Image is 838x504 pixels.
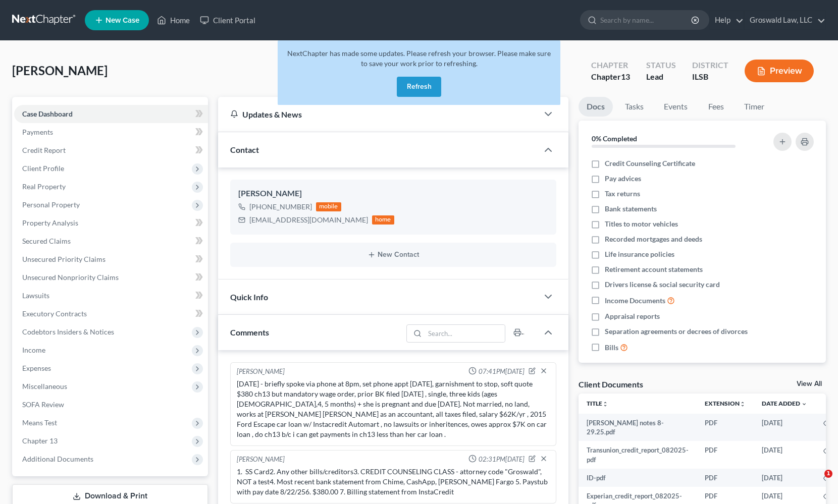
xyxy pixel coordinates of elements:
span: Unsecured Nonpriority Claims [22,273,119,282]
span: Unsecured Priority Claims [22,255,106,263]
button: Refresh [397,77,441,97]
a: Events [656,97,696,117]
span: Property Analysis [22,218,78,227]
div: mobile [316,202,341,211]
a: Fees [700,97,732,117]
span: Comments [230,327,269,337]
span: Expenses [22,364,51,372]
span: Executory Contracts [22,309,87,318]
div: Chapter [591,60,630,71]
span: Tax returns [605,189,640,199]
a: Date Added expand_more [762,400,807,407]
span: Miscellaneous [22,382,67,390]
a: Tasks [617,97,652,117]
td: [DATE] [754,414,815,441]
span: Titles to motor vehicles [605,219,678,229]
span: 1 [824,470,832,478]
span: Personal Property [22,200,80,209]
span: Lawsuits [22,291,49,300]
i: expand_more [801,401,807,407]
span: Bank statements [605,204,657,214]
span: New Case [106,17,139,24]
span: Income [22,346,45,354]
div: home [372,215,394,225]
span: NextChapter has made some updates. Please refresh your browser. Please make sure to save your wor... [287,49,551,68]
span: Credit Report [22,146,66,154]
span: Pay advices [605,174,641,184]
div: Status [646,60,676,71]
span: Means Test [22,418,57,427]
td: ID-pdf [579,469,697,487]
i: unfold_more [740,401,746,407]
span: SOFA Review [22,400,64,409]
a: Docs [579,97,613,117]
a: Unsecured Priority Claims [14,250,208,268]
a: SOFA Review [14,396,208,414]
span: 02:31PM[DATE] [479,455,525,464]
span: Income Documents [605,296,665,306]
td: [DATE] [754,469,815,487]
i: unfold_more [602,401,608,407]
a: Home [152,11,195,29]
td: PDF [697,469,754,487]
iframe: Intercom live chat [804,470,828,494]
a: Case Dashboard [14,105,208,123]
div: [EMAIL_ADDRESS][DOMAIN_NAME] [249,215,368,225]
span: Codebtors Insiders & Notices [22,327,114,336]
a: Credit Report [14,141,208,159]
button: New Contact [238,251,548,259]
td: PDF [697,441,754,469]
a: Lawsuits [14,287,208,305]
a: Payments [14,123,208,141]
td: [PERSON_NAME] notes 8-29.25.pdf [579,414,697,441]
a: Unsecured Nonpriority Claims [14,268,208,287]
span: Life insurance policies [605,249,674,259]
a: Groswald Law, LLC [745,11,825,29]
span: 13 [621,72,630,81]
div: [PERSON_NAME] [237,367,285,377]
a: View All [797,380,822,387]
span: Bills [605,343,618,353]
div: [PHONE_NUMBER] [249,202,312,212]
a: Client Portal [195,11,260,29]
span: [PERSON_NAME] [12,63,108,78]
span: Additional Documents [22,455,93,463]
a: Property Analysis [14,214,208,232]
strong: 0% Completed [592,134,637,143]
span: Contact [230,145,259,154]
span: Credit Counseling Certificate [605,158,695,169]
a: Help [710,11,744,29]
div: 1. SS Card2. Any other bills/creditors3. CREDIT COUNSELING CLASS - attorney code "Groswald", NOT ... [237,467,550,497]
div: ILSB [692,71,728,83]
td: [DATE] [754,441,815,469]
span: Secured Claims [22,237,71,245]
span: Client Profile [22,164,64,173]
a: Executory Contracts [14,305,208,323]
a: Timer [736,97,772,117]
span: Appraisal reports [605,311,660,321]
span: 07:41PM[DATE] [479,367,525,376]
div: Client Documents [579,379,643,389]
span: Payments [22,128,53,136]
span: Quick Info [230,292,268,302]
a: Secured Claims [14,232,208,250]
a: Extensionunfold_more [705,400,746,407]
td: Transunion_credit_report_082025-pdf [579,441,697,469]
span: Real Property [22,182,66,191]
div: [DATE] - briefly spoke via phone at 8pm, set phone appt [DATE], garnishment to stop, soft quote $... [237,379,550,439]
input: Search... [425,325,505,342]
span: Retirement account statements [605,264,703,274]
div: Updates & News [230,109,526,120]
div: [PERSON_NAME] [238,188,548,200]
td: PDF [697,414,754,441]
div: Chapter [591,71,630,83]
span: Case Dashboard [22,109,73,118]
a: Titleunfold_more [587,400,608,407]
button: Preview [745,60,814,82]
div: District [692,60,728,71]
span: Separation agreements or decrees of divorces [605,326,748,337]
span: Drivers license & social security card [605,279,720,290]
input: Search by name... [600,11,693,29]
div: Lead [646,71,676,83]
span: Recorded mortgages and deeds [605,234,702,244]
